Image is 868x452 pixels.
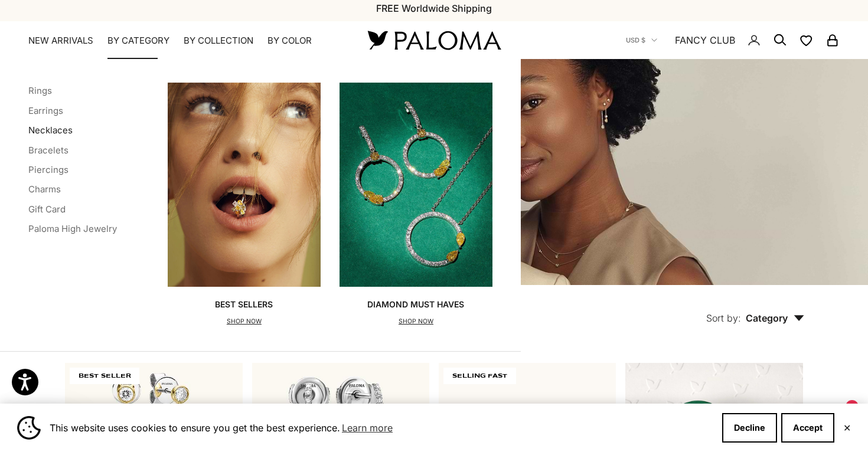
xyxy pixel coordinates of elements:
[28,35,93,47] a: NEW ARRIVALS
[28,223,117,234] a: Paloma High Jewelry
[28,184,61,195] a: Charms
[843,424,851,431] button: Close
[184,35,253,47] summary: By Collection
[376,1,492,16] p: FREE Worldwide Shipping
[746,312,804,324] span: Category
[70,368,139,384] span: BEST SELLER
[340,419,394,437] a: Learn more
[706,312,741,324] span: Sort by:
[28,105,63,116] a: Earrings
[781,413,834,443] button: Accept
[50,419,713,437] span: This website uses cookies to ensure you get the best experience.
[267,35,312,47] summary: By Color
[28,35,340,47] nav: Primary navigation
[17,416,41,440] img: Cookie banner
[626,35,657,45] button: USD $
[107,35,169,47] summary: By Category
[28,204,66,215] a: Gift Card
[28,145,68,156] a: Bracelets
[679,285,831,335] button: Sort by: Category
[215,316,273,327] p: SHOP NOW
[215,299,273,310] p: Best Sellers
[28,125,73,136] a: Necklaces
[28,164,68,175] a: Piercings
[28,85,52,96] a: Rings
[443,368,516,384] span: SELLING FAST
[626,21,840,59] nav: Secondary navigation
[675,32,735,48] a: FANCY CLUB
[168,83,321,327] a: Best SellersSHOP NOW
[340,83,492,327] a: Diamond Must HavesSHOP NOW
[626,35,645,45] span: USD $
[367,299,464,310] p: Diamond Must Haves
[722,413,777,443] button: Decline
[367,316,464,327] p: SHOP NOW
